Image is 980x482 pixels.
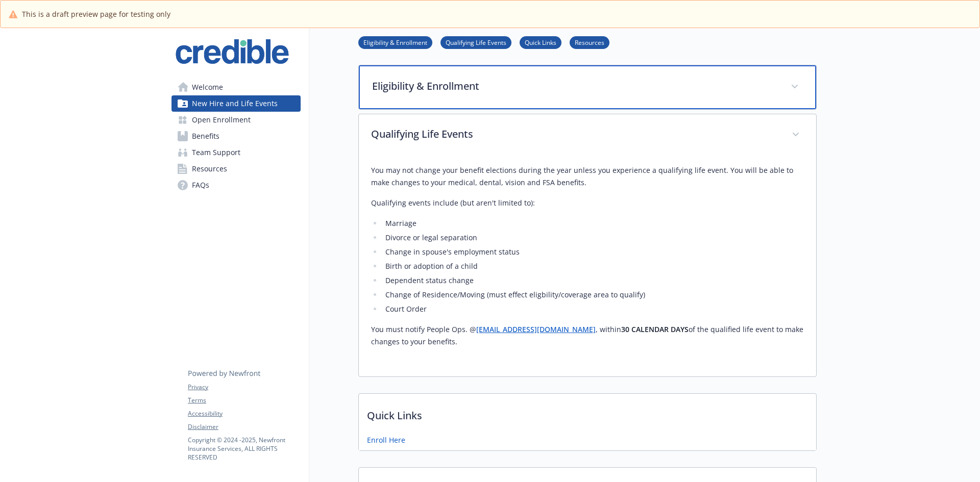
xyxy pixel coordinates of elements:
p: Copyright © 2024 - 2025 , Newfront Insurance Services, ALL RIGHTS RESERVED [188,436,300,462]
strong: 30 CALENDAR DAYS [621,324,689,334]
a: New Hire and Life Events [171,95,301,112]
span: FAQs [192,177,209,193]
a: Open Enrollment [171,112,301,128]
p: You must notify People Ops. @ , within of the qualified life event to make changes to your benefits. [371,323,804,348]
a: Eligibility & Enrollment [358,37,432,47]
a: Terms [188,396,300,405]
li: Court Order [382,303,804,315]
a: Benefits [171,128,301,144]
span: Benefits [192,128,219,144]
li: Change of Residence/Moving (must effect eligbility/coverage area to qualify) [382,289,804,301]
a: FAQs [171,177,301,193]
a: Privacy [188,383,300,392]
span: Resources [192,161,227,177]
span: This is a draft preview page for testing only [22,9,170,19]
div: Eligibility & Enrollment [359,65,816,109]
span: Welcome [192,79,223,95]
a: Enroll Here [367,435,405,445]
p: Qualifying events include (but aren't limited to): [371,197,804,209]
p: Eligibility & Enrollment [372,79,778,94]
a: Welcome [171,79,301,95]
p: You may not change your benefit elections during the year unless you experience a qualifying life... [371,164,804,189]
span: Team Support [192,144,240,161]
li: Dependent status change [382,274,804,287]
a: Resources [171,161,301,177]
li: Divorce or legal separation [382,232,804,244]
a: [EMAIL_ADDRESS][DOMAIN_NAME] [476,324,596,334]
div: Qualifying Life Events [359,156,816,376]
li: Change in spouse's employment status [382,246,804,258]
li: Marriage [382,217,804,230]
p: Quick Links [359,394,816,432]
a: Team Support [171,144,301,161]
a: Resources [570,37,609,47]
span: Open Enrollment [192,112,251,128]
a: Qualifying Life Events [440,37,511,47]
a: Disclaimer [188,422,300,432]
a: Quick Links [520,37,561,47]
p: Qualifying Life Events [371,126,779,142]
li: Birth or adoption of a child [382,260,804,272]
a: Accessibility [188,409,300,418]
span: New Hire and Life Events [192,95,278,112]
div: Qualifying Life Events [359,114,816,156]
